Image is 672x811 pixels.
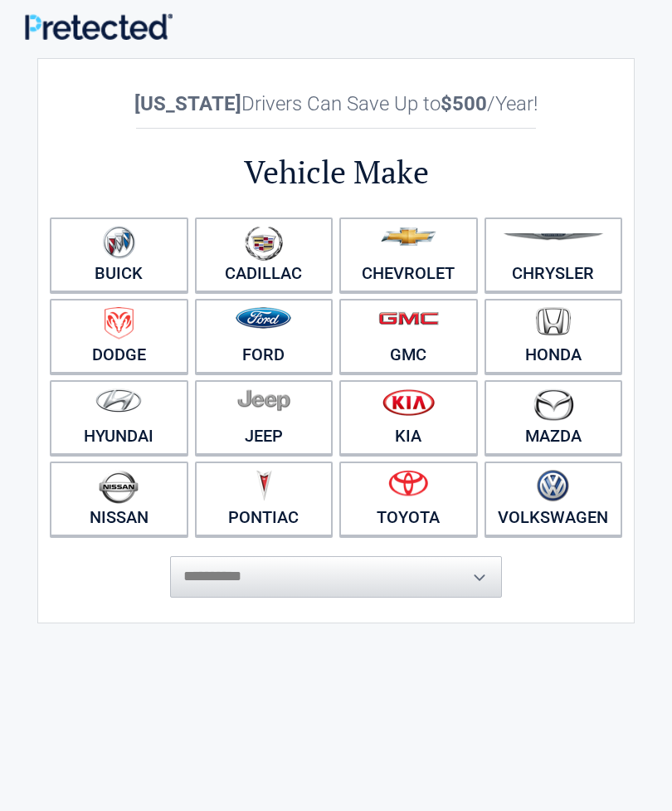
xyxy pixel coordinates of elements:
a: Pontiac [195,462,334,536]
img: jeep [237,388,290,412]
img: nissan [99,470,139,504]
img: chrysler [503,233,604,241]
a: GMC [339,299,478,374]
img: mazda [533,388,574,421]
img: dodge [105,307,134,340]
a: Dodge [50,299,188,374]
a: Chevrolet [339,217,478,292]
b: $500 [441,92,487,115]
img: gmc [378,311,439,325]
img: pontiac [256,470,272,501]
a: Ford [195,299,334,374]
a: Volkswagen [485,462,623,536]
img: honda [536,307,571,336]
a: Mazda [485,380,623,455]
img: buick [103,226,135,259]
img: toyota [388,470,428,496]
a: Chrysler [485,217,623,292]
img: hyundai [95,388,142,413]
a: Cadillac [195,217,334,292]
b: [US_STATE] [134,92,241,115]
img: volkswagen [537,470,569,502]
a: Hyundai [50,380,188,455]
img: kia [382,388,435,416]
img: Main Logo [25,13,173,40]
a: Buick [50,217,188,292]
img: cadillac [245,226,283,261]
img: ford [236,307,291,329]
a: Kia [339,380,478,455]
a: Nissan [50,462,188,536]
a: Toyota [339,462,478,536]
h2: Drivers Can Save Up to /Year [46,92,626,115]
img: chevrolet [381,227,436,246]
a: Honda [485,299,623,374]
a: Jeep [195,380,334,455]
h2: Vehicle Make [46,151,626,193]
